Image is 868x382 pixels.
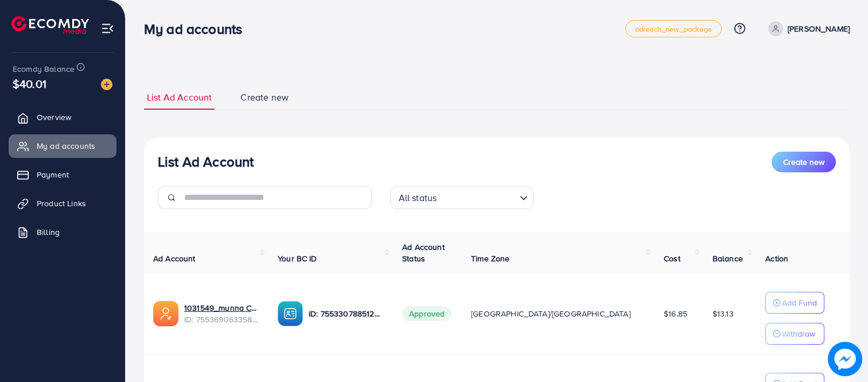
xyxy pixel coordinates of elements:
a: 1031549_munna Collection_1758730979139 [184,302,259,314]
span: Action [765,253,788,264]
span: All status [396,190,439,206]
span: Ad Account [153,253,196,264]
span: adreach_new_package [635,25,712,33]
span: $40.01 [13,75,46,92]
span: [GEOGRAPHIC_DATA]/[GEOGRAPHIC_DATA] [471,308,630,319]
a: My ad accounts [9,134,116,157]
a: adreach_new_package [625,20,722,37]
button: Withdraw [765,323,824,345]
img: logo [11,16,89,34]
span: Time Zone [471,253,509,264]
span: Payment [37,169,69,180]
span: Cost [664,253,680,264]
img: image [828,342,862,376]
span: Create new [783,156,824,168]
span: Create new [240,91,289,104]
span: List Ad Account [147,91,212,104]
p: [PERSON_NAME] [788,22,850,36]
div: Search for option [390,186,534,209]
input: Search for option [440,187,515,206]
a: Product Links [9,192,116,215]
span: Product Links [37,198,86,209]
a: [PERSON_NAME] [764,21,850,36]
button: Add Fund [765,292,824,314]
span: $13.13 [713,308,734,319]
span: Overview [37,111,71,123]
h3: List Ad Account [158,153,254,170]
span: Your BC ID [278,253,317,264]
span: Billing [37,226,60,238]
p: ID: 7553307885120356353 [309,307,384,321]
span: $16.85 [664,308,687,319]
a: Billing [9,221,116,244]
img: image [101,79,112,90]
button: Create new [772,152,836,172]
img: ic-ads-acc.e4c84228.svg [153,301,178,326]
h3: My ad accounts [144,21,251,37]
span: Ecomdy Balance [13,63,75,75]
a: Payment [9,163,116,186]
span: ID: 7553690633584951304 [184,314,259,325]
p: Withdraw [782,327,815,341]
img: ic-ba-acc.ded83a64.svg [278,301,303,326]
a: Overview [9,106,116,129]
img: menu [101,22,114,35]
span: My ad accounts [37,140,95,152]
span: Balance [713,253,743,264]
p: Add Fund [782,296,817,310]
span: Approved [402,306,451,321]
span: Ad Account Status [402,241,445,264]
div: <span class='underline'>1031549_munna Collection_1758730979139</span></br>7553690633584951304 [184,302,259,326]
